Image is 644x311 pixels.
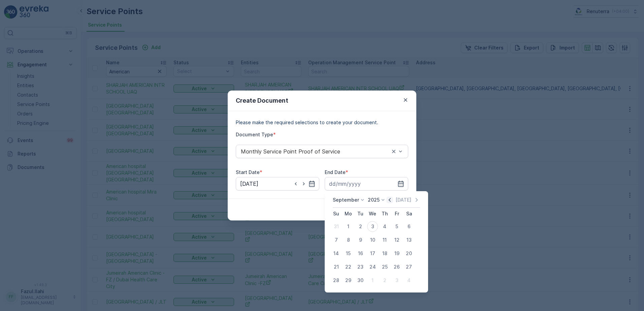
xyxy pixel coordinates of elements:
[355,235,366,245] div: 9
[367,275,378,286] div: 1
[379,248,390,259] div: 18
[236,96,288,105] p: Create Document
[367,235,378,245] div: 10
[236,119,408,126] p: Please make the required selections to create your document.
[404,221,414,232] div: 6
[331,235,342,245] div: 7
[366,208,379,220] th: Wednesday
[342,208,354,220] th: Monday
[404,262,414,272] div: 27
[343,221,354,232] div: 1
[379,208,391,220] th: Thursday
[395,197,411,203] p: [DATE]
[355,221,366,232] div: 2
[343,248,354,259] div: 15
[404,248,414,259] div: 20
[391,235,402,245] div: 12
[236,177,319,191] input: dd/mm/yyyy
[368,197,380,203] p: 2025
[391,275,402,286] div: 3
[391,248,402,259] div: 19
[367,248,378,259] div: 17
[391,208,403,220] th: Friday
[354,208,366,220] th: Tuesday
[367,262,378,272] div: 24
[367,221,378,232] div: 3
[343,275,354,286] div: 29
[379,235,390,245] div: 11
[331,275,342,286] div: 28
[331,248,342,259] div: 14
[403,208,415,220] th: Saturday
[379,262,390,272] div: 25
[355,262,366,272] div: 23
[330,208,342,220] th: Sunday
[355,248,366,259] div: 16
[331,221,342,232] div: 31
[343,262,354,272] div: 22
[391,221,402,232] div: 5
[331,262,342,272] div: 21
[343,235,354,245] div: 8
[404,275,414,286] div: 4
[236,169,260,175] label: Start Date
[391,262,402,272] div: 26
[379,275,390,286] div: 2
[236,132,273,137] label: Document Type
[355,275,366,286] div: 30
[325,169,346,175] label: End Date
[404,235,414,245] div: 13
[325,177,408,191] input: dd/mm/yyyy
[333,197,359,203] p: September
[379,221,390,232] div: 4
